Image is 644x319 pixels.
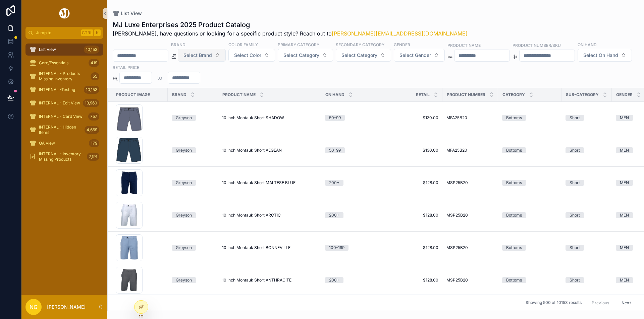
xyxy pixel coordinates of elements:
[25,97,103,109] a: INTERNAL - Edit View13,960
[25,137,103,149] a: QA View179
[25,84,103,96] a: INTERNAL -Testing10,153
[394,42,410,48] label: Gender
[570,212,580,218] div: Short
[283,52,319,59] span: Select Category
[506,180,522,186] div: Bottoms
[95,30,100,35] span: K
[341,52,377,59] span: Select Category
[447,92,485,97] span: Product Number
[513,42,561,48] label: Product Number/SKU
[617,298,636,308] button: Next
[39,151,84,162] span: INTERNAL - Inventory Missing Products
[375,115,438,121] a: $130.00
[325,212,367,218] a: 200+
[172,277,214,283] a: Greyson
[113,10,142,17] a: List View
[566,212,608,218] a: Short
[25,70,103,82] a: INTERNAL - Products Missing Inventory55
[222,245,290,250] span: 10 Inch Montauk Short BONNEVILLE
[172,147,214,153] a: Greyson
[222,277,291,283] span: 10 Inch Montauk Short ANTHRACITE
[446,277,468,283] span: MSP25B20
[172,92,186,97] span: Brand
[25,124,103,136] a: INTERNAL - Hidden Items4,669
[39,100,80,106] span: INTERNAL - Edit View
[84,46,99,54] div: 10,153
[176,115,192,121] div: Greyson
[121,10,142,17] span: List View
[578,42,597,48] label: On Hand
[25,151,103,163] a: INTERNAL - Inventory Missing Products7,191
[87,153,99,161] div: 7,191
[222,92,256,97] span: Product Name
[89,139,99,147] div: 179
[325,180,367,186] a: 200+
[506,212,522,218] div: Bottoms
[446,148,467,153] span: MFA25B20
[116,92,150,97] span: Product Image
[506,277,522,283] div: Bottoms
[506,245,522,251] div: Bottoms
[375,180,438,185] span: $128.00
[570,115,580,121] div: Short
[329,277,339,283] div: 200+
[176,277,192,283] div: Greyson
[39,125,82,135] span: INTERNAL - Hidden Items
[39,60,68,66] span: Core/Essentials
[336,49,391,62] button: Select Button
[325,92,344,97] span: On Hand
[172,115,214,121] a: Greyson
[222,148,317,153] a: 10 Inch Montauk Short AEGEAN
[325,115,367,121] a: 50-99
[21,39,107,171] div: scrollable content
[278,42,319,48] label: Primary Category
[222,213,317,218] a: 10 Inch Montauk Short ARCTIC
[526,300,582,306] span: Showing 500 of 10153 results
[157,74,162,82] p: to
[47,304,86,310] p: [PERSON_NAME]
[570,277,580,283] div: Short
[375,148,438,153] a: $130.00
[222,180,296,185] span: 10 Inch Montauk Short MALTESE BLUE
[570,245,580,251] div: Short
[25,110,103,123] a: INTERNAL - Card View757
[446,180,468,185] span: MSP25B20
[25,44,103,56] a: List View10,153
[329,180,339,186] div: 200+
[446,245,494,250] a: MSP25B20
[566,277,608,283] a: Short
[228,42,258,48] label: Color Family
[446,148,494,153] a: MFA25B20
[113,64,139,70] label: Retail Price
[222,148,282,153] span: 10 Inch Montauk Short AEGEAN
[620,180,629,186] div: MEN
[83,99,99,107] div: 13,960
[620,212,629,218] div: MEN
[91,72,99,80] div: 55
[446,115,494,121] a: MFA25B20
[278,49,333,62] button: Select Button
[620,115,629,121] div: MEN
[566,147,608,153] a: Short
[375,213,438,218] span: $128.00
[583,52,618,59] span: Select On Hand
[502,115,557,121] a: Bottoms
[176,147,192,153] div: Greyson
[566,92,599,97] span: Sub-Category
[394,49,445,62] button: Select Button
[375,277,438,283] a: $128.00
[329,147,341,153] div: 50-99
[506,115,522,121] div: Bottoms
[222,180,317,185] a: 10 Inch Montauk Short MALTESE BLUE
[325,245,367,251] a: 100-199
[616,92,633,97] span: Gender
[222,277,317,283] a: 10 Inch Montauk Short ANTHRACITE
[89,59,99,67] div: 419
[39,114,83,119] span: INTERNAL - Card View
[570,147,580,153] div: Short
[375,245,438,250] span: $128.00
[332,30,468,37] a: [PERSON_NAME][EMAIL_ADDRESS][DOMAIN_NAME]
[620,277,629,283] div: MEN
